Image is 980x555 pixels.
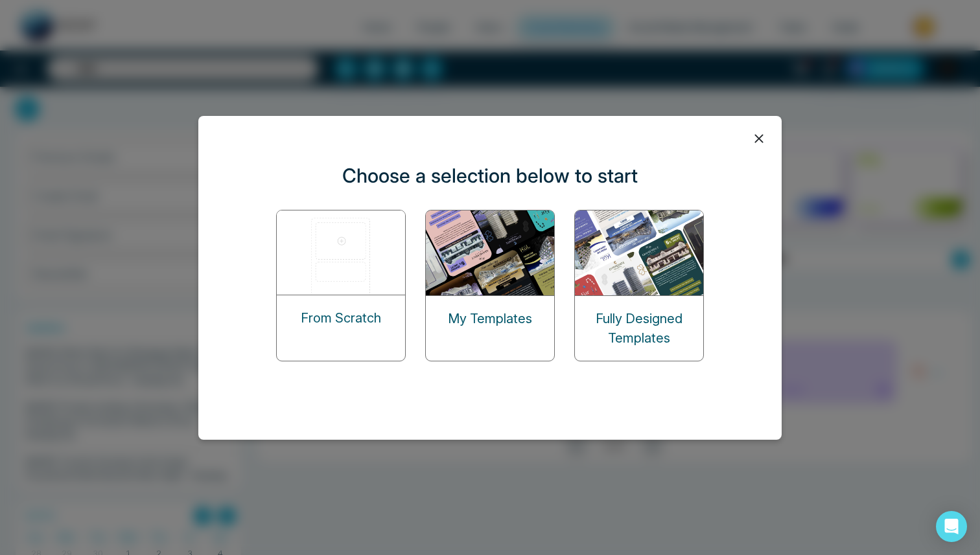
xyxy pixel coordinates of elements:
img: designed-templates.png [575,210,705,295]
p: Choose a selection below to start [342,161,638,190]
p: Fully Designed Templates [575,309,703,348]
div: Open Intercom Messenger [936,511,967,542]
img: my-templates.png [426,210,555,295]
img: start-from-scratch.png [277,210,406,295]
p: From Scratch [301,308,381,328]
p: My Templates [448,309,532,328]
